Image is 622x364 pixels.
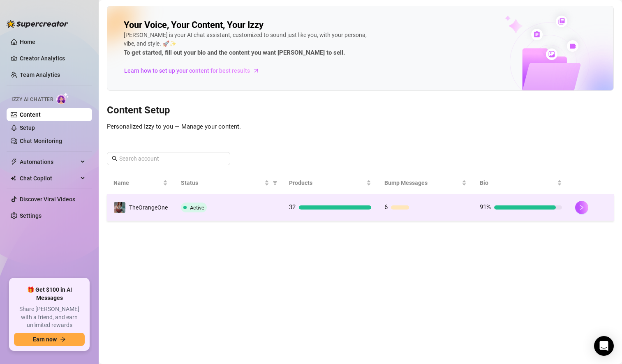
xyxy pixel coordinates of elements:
[12,96,53,104] span: Izzy AI Chatter
[473,172,569,194] th: Bio
[56,92,69,104] img: AI Chatter
[20,39,35,45] a: Home
[20,52,86,65] a: Creator Analytics
[289,178,365,187] span: Products
[20,71,60,78] a: Team Analytics
[124,49,345,56] strong: To get started, fill out your bio and the content you want [PERSON_NAME] to sell.
[119,154,219,163] input: Search account
[113,178,161,187] span: Name
[289,203,296,211] span: 32
[20,124,35,131] a: Setup
[282,172,378,194] th: Products
[20,111,41,118] a: Content
[20,212,42,219] a: Settings
[384,178,460,187] span: Bump Messages
[190,205,204,211] span: Active
[20,138,62,144] a: Chat Monitoring
[114,202,125,213] img: TheOrangeOne
[11,159,17,165] span: thunderbolt
[124,64,266,77] a: Learn how to set up your content for best results
[480,203,491,211] span: 91%
[594,336,614,356] div: Open Intercom Messenger
[60,336,66,342] span: arrow-right
[124,19,264,31] h2: Your Voice, Your Content, Your Izzy
[20,155,78,168] span: Automations
[181,178,263,187] span: Status
[20,172,78,185] span: Chat Copilot
[480,178,555,187] span: Bio
[20,196,75,203] a: Discover Viral Videos
[11,175,16,181] img: Chat Copilot
[273,180,277,185] span: filter
[124,31,370,58] div: [PERSON_NAME] is your AI chat assistant, customized to sound just like you, with your persona, vi...
[174,172,282,194] th: Status
[14,333,85,346] button: Earn nowarrow-right
[14,286,85,302] span: 🎁 Get $100 in AI Messages
[129,204,168,211] span: TheOrangeOne
[252,67,260,75] span: arrow-right
[486,7,613,90] img: ai-chatter-content-library-cLFOSyPT.png
[384,203,388,211] span: 6
[107,172,174,194] th: Name
[14,305,85,329] span: Share [PERSON_NAME] with a friend, and earn unlimited rewards
[7,20,68,28] img: logo-BBDzfeDw.svg
[107,123,241,130] span: Personalized Izzy to you — Manage your content.
[575,201,588,214] button: right
[124,66,250,75] span: Learn how to set up your content for best results
[378,172,473,194] th: Bump Messages
[112,156,118,161] span: search
[271,177,279,189] span: filter
[107,104,614,117] h3: Content Setup
[579,205,585,210] span: right
[33,336,57,343] span: Earn now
